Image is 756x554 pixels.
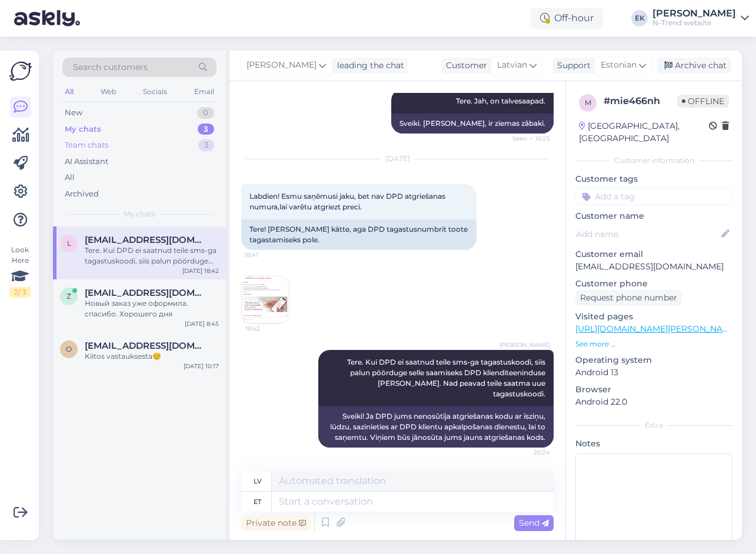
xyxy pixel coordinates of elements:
span: l [67,239,71,248]
span: z [66,292,71,301]
span: Tere. Jah, on talvesaapad. [456,96,545,105]
span: Search customers [73,61,148,74]
span: [PERSON_NAME] [499,341,550,349]
div: Customer information [575,155,732,166]
div: Archive chat [657,58,731,74]
div: Socials [141,84,169,99]
p: Android 13 [575,366,732,379]
span: My chats [124,209,155,219]
img: Attachment [242,276,289,323]
span: Seen ✓ 10:25 [506,134,550,143]
span: Labdien! Esmu saņēmusi jaku, bet nav DPD atgriešanas numura,lai varētu atgriezt preci. [249,192,447,211]
div: lv [254,471,262,491]
div: All [62,84,76,99]
span: 18:41 [245,251,289,259]
span: m [585,98,591,107]
span: outijaanakorkiakoski@gmail.com [85,341,207,351]
div: [PERSON_NAME] [652,9,736,18]
div: EK [631,10,648,26]
p: Android 22.0 [575,396,732,408]
span: Estonian [601,59,637,72]
span: Offline [677,95,729,108]
span: [PERSON_NAME] [247,59,317,72]
img: Askly Logo [9,60,32,82]
p: See more ... [575,339,732,349]
span: Latvian [497,59,527,72]
div: Customer [441,59,487,72]
div: Web [98,84,119,99]
div: leading the chat [332,59,404,72]
p: Visited pages [575,311,732,323]
div: [DATE] 18:42 [182,266,219,275]
span: Send [519,518,549,528]
div: Tere! [PERSON_NAME] kätte, aga DPD tagastusnumbrit toote tagastamiseks pole. [241,219,477,250]
div: Look Here [9,245,31,298]
div: Tere. Kui DPD ei saatnud teile sms-ga tagastuskoodi, siis palun pöörduge selle saamiseks DPD klie... [85,245,219,266]
div: Private note [241,515,311,531]
div: [DATE] 10:17 [184,362,219,371]
div: Extra [575,420,732,430]
p: Customer name [575,210,732,222]
div: Off-hour [531,8,603,29]
a: [URL][DOMAIN_NAME][PERSON_NAME] [575,323,738,334]
div: 3 [198,139,214,151]
div: et [254,492,261,512]
span: zuu1@bk.ru [85,288,207,298]
div: # mie466nh [604,94,677,108]
div: New [65,107,82,119]
div: 3 [198,124,214,135]
div: Новый заказ уже оформила. спасибо. Хорошего дня [85,298,219,319]
a: [PERSON_NAME]N-Trend website [652,9,749,28]
span: lukasevicairina@inbox.lv [85,235,207,245]
input: Add name [576,228,719,241]
div: N-Trend website [652,18,736,28]
div: Email [192,84,217,99]
div: Team chats [65,139,108,151]
div: Sveiki. [PERSON_NAME], ir ziemas zābaki. [391,114,554,134]
span: 18:42 [245,324,289,333]
div: Support [552,59,591,72]
p: Customer tags [575,173,732,185]
p: Customer email [575,248,732,261]
span: o [66,345,72,353]
div: [DATE] [241,153,554,164]
div: 2 / 3 [9,287,31,298]
div: [GEOGRAPHIC_DATA], [GEOGRAPHIC_DATA] [579,120,709,145]
p: Browser [575,383,732,396]
p: Operating system [575,354,732,366]
div: My chats [65,124,101,135]
input: Add a tag [575,188,732,205]
div: 0 [197,107,214,119]
div: Sveiki! Ja DPD jums nenosūtīja atgriešanas kodu ar īsziņu, lūdzu, sazinieties ar DPD klientu apka... [318,406,554,448]
p: [EMAIL_ADDRESS][DOMAIN_NAME] [575,261,732,273]
div: Request phone number [575,290,682,306]
p: Notes [575,438,732,450]
div: AI Assistant [65,156,108,168]
span: 20:24 [506,448,550,457]
div: [DATE] 8:45 [185,319,219,328]
span: Tere. Kui DPD ei saatnud teile sms-ga tagastuskoodi, siis palun pöörduge selle saamiseks DPD klie... [347,358,547,398]
div: Kiitos vastauksesta☺️ [85,351,219,362]
p: Customer phone [575,278,732,290]
div: All [65,172,75,183]
div: Archived [65,188,99,200]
